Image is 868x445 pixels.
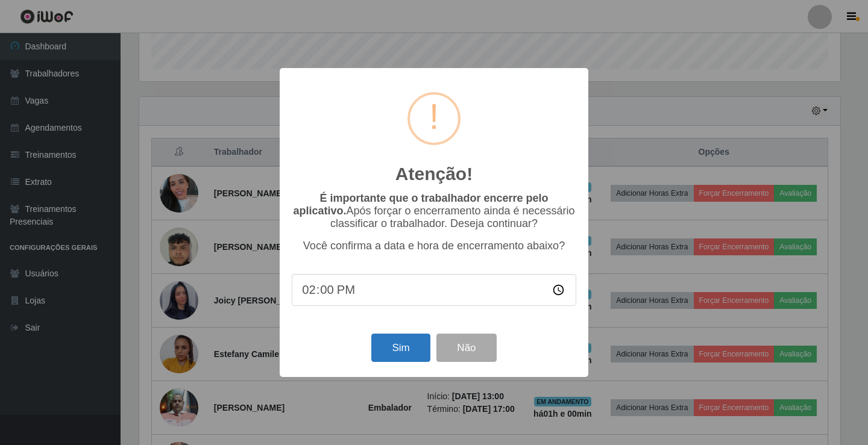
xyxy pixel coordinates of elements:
button: Sim [371,334,430,362]
p: Após forçar o encerramento ainda é necessário classificar o trabalhador. Deseja continuar? [292,192,576,230]
p: Você confirma a data e hora de encerramento abaixo? [292,240,576,252]
h2: Atenção! [395,163,473,185]
b: É importante que o trabalhador encerre pelo aplicativo. [293,192,548,217]
button: Não [436,334,496,362]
